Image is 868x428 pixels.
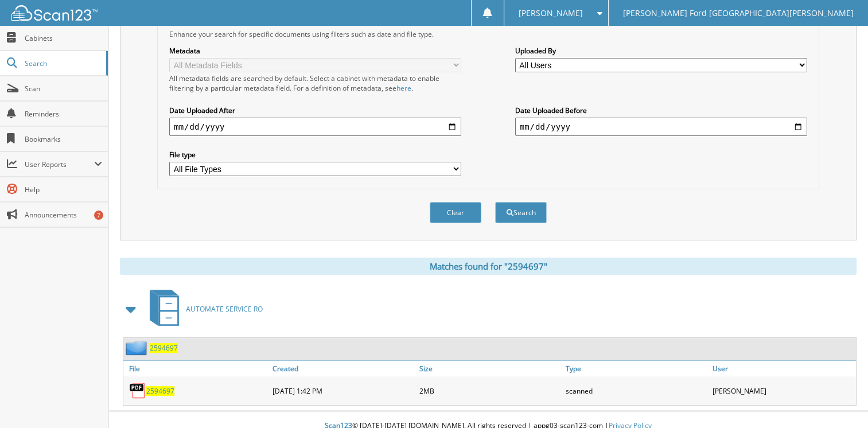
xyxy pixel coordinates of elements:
a: 2594697 [146,386,174,396]
label: Date Uploaded After [169,106,461,115]
button: Search [495,202,547,223]
span: [PERSON_NAME] [519,10,583,17]
button: Clear [430,202,481,223]
div: [DATE] 1:42 PM [270,379,416,402]
div: scanned [563,379,709,402]
span: User Reports [25,159,94,169]
a: Created [270,361,416,376]
span: Scan [25,84,102,94]
input: start [169,118,461,136]
a: here [396,83,411,93]
a: 2594697 [150,343,178,353]
label: Uploaded By [515,46,807,56]
span: Help [25,185,102,194]
div: 2MB [417,379,563,402]
div: 7 [94,211,103,220]
a: AUTOMATE SERVICE RO [143,286,263,332]
img: PDF.png [129,382,146,399]
a: Size [417,361,563,376]
span: AUTOMATE SERVICE RO [186,304,263,314]
span: [PERSON_NAME] Ford [GEOGRAPHIC_DATA][PERSON_NAME] [623,10,854,17]
div: Enhance your search for specific documents using filters such as date and file type. [164,29,813,39]
span: Reminders [25,109,102,119]
label: File type [169,150,461,159]
span: Search [25,59,100,68]
label: Date Uploaded Before [515,106,807,115]
a: File [123,361,270,376]
a: Type [563,361,709,376]
div: All metadata fields are searched by default. Select a cabinet with metadata to enable filtering b... [169,73,461,93]
span: Cabinets [25,33,102,43]
label: Metadata [169,46,461,56]
a: User [710,361,856,376]
div: [PERSON_NAME] [710,379,856,402]
img: scan123-logo-white.svg [11,5,98,21]
img: folder2.png [126,341,150,355]
span: Announcements [25,210,102,220]
div: Matches found for "2594697" [120,258,857,275]
span: Bookmarks [25,134,102,144]
input: end [515,118,807,136]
